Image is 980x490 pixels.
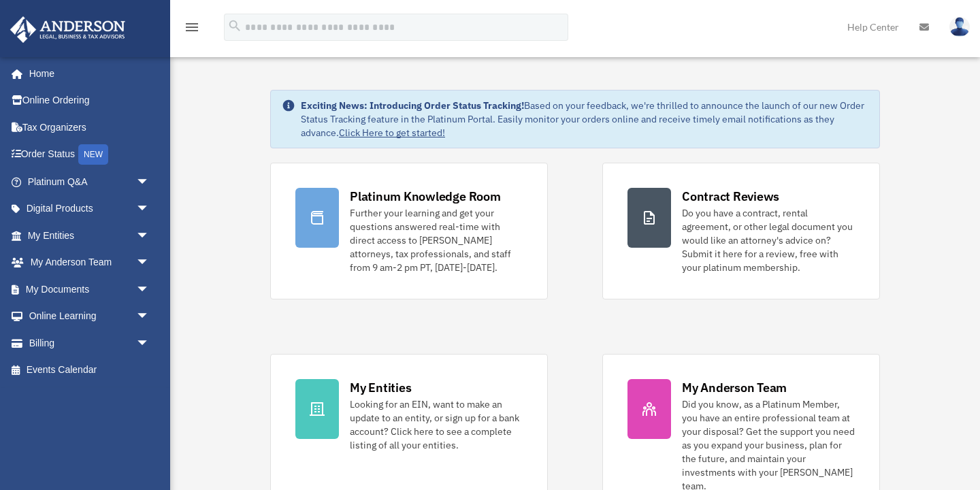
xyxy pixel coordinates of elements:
[10,195,170,223] a: Digital Productsarrow_drop_down
[184,19,200,35] i: menu
[350,397,523,452] div: Looking for an EIN, want to make an update to an entity, or sign up for a bank account? Click her...
[10,141,170,169] a: Order StatusNEW
[602,163,880,299] a: Contract Reviews Do you have a contract, rental agreement, or other legal document you would like...
[301,99,524,112] strong: Exciting News: Introducing Order Status Tracking!
[350,188,501,205] div: Platinum Knowledge Room
[184,24,200,35] a: menu
[10,87,170,114] a: Online Ordering
[10,276,170,303] a: My Documentsarrow_drop_down
[682,379,787,396] div: My Anderson Team
[136,303,163,331] span: arrow_drop_down
[10,303,170,330] a: Online Learningarrow_drop_down
[136,222,163,250] span: arrow_drop_down
[136,329,163,357] span: arrow_drop_down
[10,168,170,195] a: Platinum Q&Aarrow_drop_down
[10,249,170,276] a: My Anderson Teamarrow_drop_down
[136,249,163,277] span: arrow_drop_down
[78,144,108,165] div: NEW
[682,188,779,205] div: Contract Reviews
[136,168,163,196] span: arrow_drop_down
[350,206,523,274] div: Further your learning and get your questions answered real-time with direct access to [PERSON_NAM...
[339,127,445,139] a: Click Here to get started!
[10,60,163,87] a: Home
[227,18,242,33] i: search
[6,16,129,43] img: Anderson Advisors Platinum Portal
[350,379,411,396] div: My Entities
[270,163,548,299] a: Platinum Knowledge Room Further your learning and get your questions answered real-time with dire...
[136,276,163,304] span: arrow_drop_down
[10,329,170,357] a: Billingarrow_drop_down
[682,206,855,274] div: Do you have a contract, rental agreement, or other legal document you would like an attorney's ad...
[949,17,970,37] img: User Pic
[10,114,170,141] a: Tax Organizers
[10,222,170,249] a: My Entitiesarrow_drop_down
[10,357,170,384] a: Events Calendar
[301,99,868,140] div: Based on your feedback, we're thrilled to announce the launch of our new Order Status Tracking fe...
[136,195,163,223] span: arrow_drop_down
